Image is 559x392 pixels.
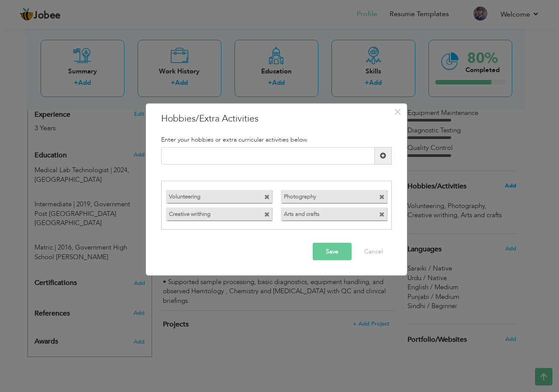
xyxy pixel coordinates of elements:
span: × [394,104,401,119]
label: Creative writhing [166,208,256,219]
h5: Enter your hobbies or extra curricular activities below. [161,136,392,142]
h3: Hobbies/Extra Activities [161,112,392,125]
label: Photography [281,190,371,201]
label: Arts and crafts [281,208,371,219]
label: Volunteering [166,190,256,201]
button: Save [313,243,352,260]
button: Close [391,104,405,118]
button: Cancel [355,243,392,260]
